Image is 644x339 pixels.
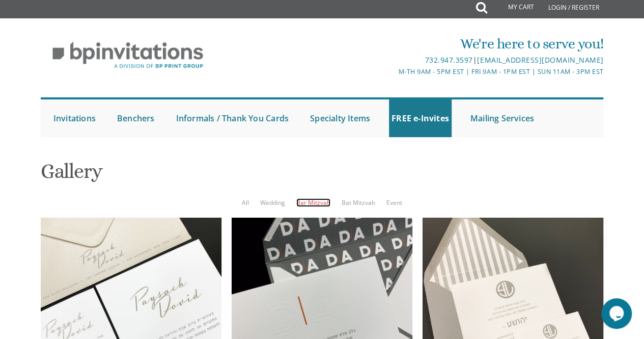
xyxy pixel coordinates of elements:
[41,34,215,76] img: BP Invitation Loft
[425,55,473,65] a: 732.947.3597
[260,198,285,207] a: Wedding
[51,99,98,137] a: Invitations
[601,298,634,329] iframe: chat widget
[242,198,249,207] a: All
[115,99,157,137] a: Benchers
[41,160,604,190] h1: Gallery
[229,66,603,77] div: M-Th 9am - 5pm EST | Fri 9am - 1pm EST | Sun 11am - 3pm EST
[307,99,373,137] a: Specialty Items
[229,54,603,66] div: |
[386,198,402,207] a: Event
[229,34,603,54] div: We're here to serve you!
[174,99,291,137] a: Informals / Thank You Cards
[296,198,330,207] a: Bar Mitzvah
[468,99,537,137] a: Mailing Services
[477,55,603,65] a: [EMAIL_ADDRESS][DOMAIN_NAME]
[389,99,452,137] a: FREE e-Invites
[342,198,375,207] a: Bat Mitzvah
